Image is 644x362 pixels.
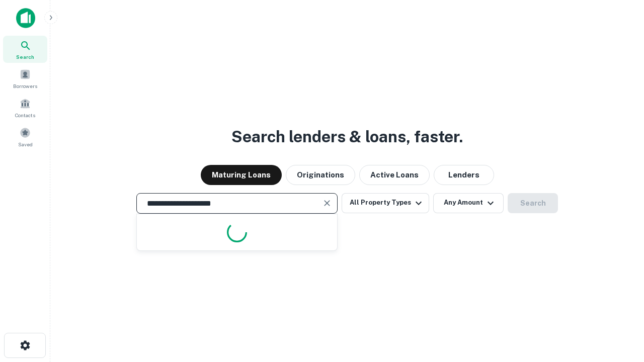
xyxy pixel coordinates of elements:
[18,140,33,148] span: Saved
[342,193,429,213] button: All Property Types
[15,111,35,119] span: Contacts
[433,193,504,213] button: Any Amount
[359,165,430,185] button: Active Loans
[3,94,47,121] a: Contacts
[16,8,35,28] img: capitalize-icon.png
[320,196,334,210] button: Clear
[13,82,37,90] span: Borrowers
[16,53,34,61] span: Search
[201,165,282,185] button: Maturing Loans
[231,125,463,149] h3: Search lenders & loans, faster.
[3,65,47,92] a: Borrowers
[286,165,355,185] button: Originations
[594,282,644,330] iframe: Chat Widget
[3,36,47,63] a: Search
[3,123,47,150] a: Saved
[434,165,494,185] button: Lenders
